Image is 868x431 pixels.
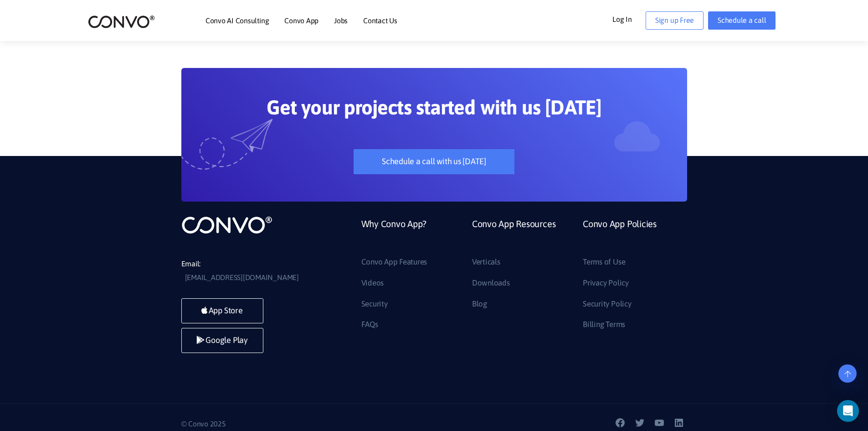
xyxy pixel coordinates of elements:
[472,255,500,270] a: Verticals
[646,11,704,30] a: Sign up Free
[361,317,378,332] a: FAQs
[181,328,263,353] a: Google Play
[205,17,269,24] a: Convo AI Consulting
[361,215,427,255] a: Why Convo App?
[837,400,859,422] div: Open Intercom Messenger
[612,11,646,26] a: Log In
[181,417,427,431] p: © Convo 2025
[583,297,631,312] a: Security Policy
[354,215,687,338] div: Footer
[363,17,397,24] a: Contact Us
[354,149,514,174] a: Schedule a call with us [DATE]
[88,15,155,29] img: logo_2.png
[583,276,629,291] a: Privacy Policy
[583,317,625,332] a: Billing Terms
[181,257,318,285] li: Email:
[708,11,776,30] a: Schedule a call
[225,95,644,126] h2: Get your projects started with us [DATE]
[361,255,427,270] a: Convo App Features
[472,297,487,312] a: Blog
[334,17,348,24] a: Jobs
[284,17,318,24] a: Convo App
[472,215,555,255] a: Convo App Resources
[181,215,272,234] img: logo_not_found
[185,271,299,285] a: [EMAIL_ADDRESS][DOMAIN_NAME]
[361,276,384,291] a: Videos
[472,276,510,291] a: Downloads
[583,215,657,255] a: Convo App Policies
[583,255,625,270] a: Terms of Use
[181,298,263,323] a: App Store
[361,297,388,312] a: Security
